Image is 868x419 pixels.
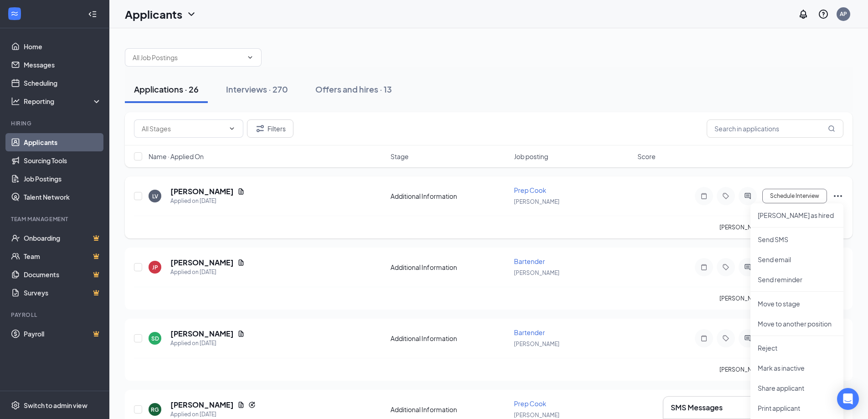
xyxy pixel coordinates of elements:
[149,152,204,161] span: Name · Applied On
[255,123,266,134] svg: Filter
[170,339,245,348] div: Applied on [DATE]
[151,406,159,414] div: RG
[637,152,656,161] span: Score
[720,335,731,342] svg: Tag
[152,192,158,200] div: LV
[707,119,843,138] input: Search in applications
[24,229,102,247] a: OnboardingCrown
[24,401,87,410] div: Switch to admin view
[170,268,245,277] div: Applied on [DATE]
[11,119,100,127] div: Hiring
[390,152,409,161] span: Stage
[798,9,809,20] svg: Notifications
[514,399,546,408] span: Prep Cook
[837,388,859,410] div: Open Intercom Messenger
[390,191,508,201] div: Additional Information
[514,257,545,265] span: Bartender
[24,151,102,170] a: Sourcing Tools
[170,329,234,339] h5: [PERSON_NAME]
[88,10,97,19] svg: Collapse
[671,403,723,413] h3: SMS Messages
[24,284,102,302] a: SurveysCrown
[514,412,560,419] span: [PERSON_NAME]
[514,186,546,194] span: Prep Cook
[840,10,847,18] div: AP
[237,401,245,409] svg: Document
[11,401,20,410] svg: Settings
[133,52,243,62] input: All Job Postings
[152,264,158,271] div: JP
[170,410,256,419] div: Applied on [DATE]
[514,152,548,161] span: Job posting
[226,83,288,95] div: Interviews · 270
[514,269,560,276] span: [PERSON_NAME]
[24,188,102,206] a: Talent Network
[170,400,234,410] h5: [PERSON_NAME]
[24,97,102,106] div: Reporting
[11,97,20,106] svg: Analysis
[699,335,709,342] svg: Note
[514,328,545,336] span: Bartender
[720,192,731,200] svg: Tag
[742,264,753,271] svg: ActiveChat
[142,124,225,134] input: All Stages
[170,186,234,197] h5: [PERSON_NAME]
[720,264,731,271] svg: Tag
[699,264,709,271] svg: Note
[828,125,835,132] svg: MagnifyingGlass
[24,133,102,151] a: Applicants
[719,223,843,231] p: [PERSON_NAME] has applied more than .
[24,170,102,188] a: Job Postings
[11,215,100,223] div: Team Management
[762,189,827,203] button: Schedule Interview
[24,247,102,265] a: TeamCrown
[247,119,293,138] button: Filter Filters
[237,259,245,266] svg: Document
[742,335,753,342] svg: ActiveChat
[125,6,182,22] h1: Applicants
[315,83,392,95] div: Offers and hires · 13
[742,192,753,200] svg: ActiveChat
[237,330,245,337] svg: Document
[24,265,102,284] a: DocumentsCrown
[24,37,102,56] a: Home
[832,191,843,202] svg: Ellipses
[134,83,199,95] div: Applications · 26
[237,188,245,195] svg: Document
[248,401,256,409] svg: Reapply
[390,263,508,272] div: Additional Information
[186,9,197,20] svg: ChevronDown
[719,295,843,302] p: [PERSON_NAME] has applied more than .
[11,311,100,319] div: Payroll
[170,197,245,206] div: Applied on [DATE]
[24,56,102,74] a: Messages
[228,125,236,132] svg: ChevronDown
[24,325,102,343] a: PayrollCrown
[514,341,560,347] span: [PERSON_NAME]
[247,54,254,61] svg: ChevronDown
[818,9,829,20] svg: QuestionInfo
[390,334,508,343] div: Additional Information
[514,198,560,205] span: [PERSON_NAME]
[719,366,843,373] p: [PERSON_NAME] has applied more than .
[24,74,102,92] a: Scheduling
[390,405,508,414] div: Additional Information
[170,258,234,268] h5: [PERSON_NAME]
[10,9,19,18] svg: WorkstreamLogo
[151,335,159,342] div: SD
[699,192,709,200] svg: Note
